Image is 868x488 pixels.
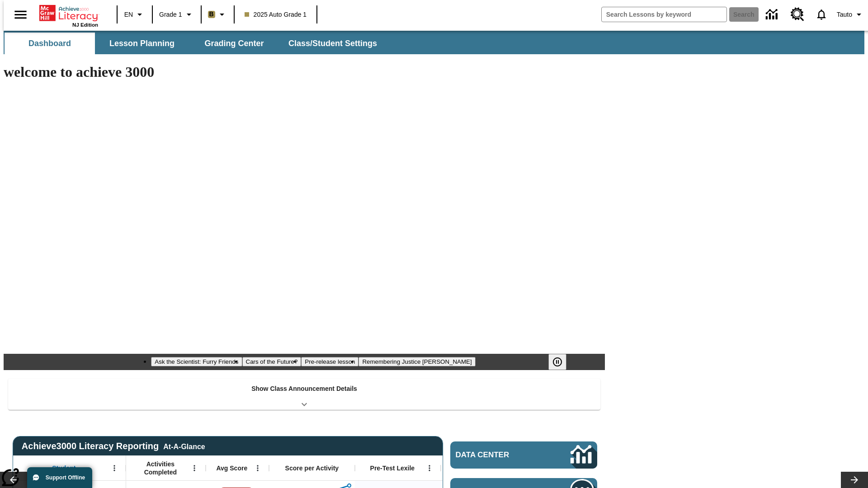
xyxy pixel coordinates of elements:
button: Open Menu [423,461,436,475]
button: Lesson Planning [97,33,187,54]
span: Student [52,464,75,472]
div: Home [39,3,98,28]
button: Slide 2 Cars of the Future? [242,357,302,366]
button: Pause [548,354,566,370]
span: NJ Edition [72,22,98,28]
button: Grade: Grade 1, Select a grade [156,6,198,23]
a: Home [39,4,98,22]
button: Open Menu [188,461,201,475]
span: Activities Completed [131,460,190,476]
span: Grade 1 [159,10,182,19]
span: Pre-Test Lexile [370,464,415,472]
span: Achieve3000 Literacy Reporting [22,441,205,451]
button: Profile/Settings [833,6,868,23]
a: Data Center [760,2,785,27]
button: Open Menu [251,461,264,475]
button: Grading Center [189,33,279,54]
span: B [209,9,214,20]
button: Language: EN, Select a language [120,6,149,23]
button: Open side menu [7,1,34,28]
div: SubNavbar [4,33,385,54]
div: At-A-Glance [163,441,205,451]
button: Boost Class color is light brown. Change class color [204,6,231,23]
h1: welcome to achieve 3000 [4,64,605,80]
a: Data Center [450,441,597,469]
input: search field [602,7,726,22]
span: 2025 Auto Grade 1 [245,10,307,19]
button: Class/Student Settings [281,33,384,54]
span: Tauto [837,10,852,19]
button: Dashboard [5,33,95,54]
div: Pause [548,354,576,370]
div: SubNavbar [4,31,864,54]
button: Open Menu [108,461,121,475]
button: Slide 3 Pre-release lesson [301,357,359,366]
div: Show Class Announcement Details [8,379,600,410]
a: Resource Center, Will open in new tab [785,2,810,27]
a: Notifications [810,3,833,26]
span: Avg Score [216,464,247,472]
button: Slide 4 Remembering Justice O'Connor [359,357,475,366]
button: Slide 1 Ask the Scientist: Furry Friends [151,357,242,366]
span: EN [124,10,133,19]
span: Data Center [456,450,540,460]
button: Lesson carousel, Next [841,472,868,488]
span: Support Offline [46,474,85,481]
p: Show Class Announcement Details [251,384,357,394]
span: Score per Activity [285,464,339,472]
button: Support Offline [27,467,92,488]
